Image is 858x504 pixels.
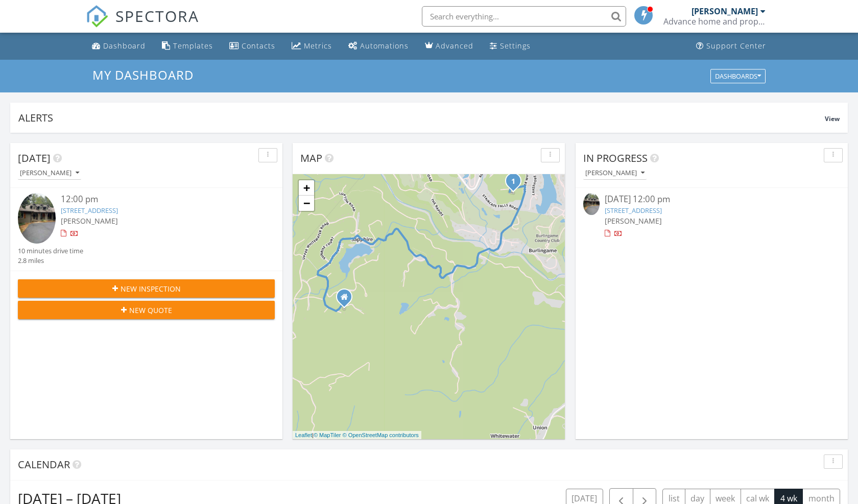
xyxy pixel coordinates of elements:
span: New Quote [129,305,172,316]
img: The Best Home Inspection Software - Spectora [86,5,108,28]
span: In Progress [583,151,648,165]
button: New Inspection [18,279,275,298]
span: My Dashboard [92,66,194,83]
button: [PERSON_NAME] [583,166,647,180]
div: Advance home and property inspections [663,16,766,27]
div: Support Center [706,41,766,51]
a: Leaflet [295,432,312,438]
button: Dashboards [710,69,766,83]
div: Automations [360,41,409,51]
div: Alerts [18,111,825,125]
a: Zoom in [299,180,314,196]
a: Advanced [421,37,478,56]
a: 12:00 pm [STREET_ADDRESS] [PERSON_NAME] 10 minutes drive time 2.8 miles [18,193,275,266]
span: [DATE] [18,151,51,165]
span: [PERSON_NAME] [61,216,118,226]
div: Advanced [436,41,473,51]
a: © MapTiler [314,432,341,438]
img: 9574276%2Freports%2F21ebe7ec-4493-4205-a742-02b5ebdb83a2%2Fcover_photos%2FII10Fw09riNrndsFES0G%2F... [18,193,56,243]
div: Templates [173,41,213,51]
div: Dashboard [103,41,146,51]
a: Dashboard [88,37,150,56]
div: 373 Sunrise Ridge Court, Sapphire NC 28774 [344,297,350,303]
span: Calendar [18,458,70,471]
input: Search everything... [422,6,626,27]
div: 10 minutes drive time [18,246,83,256]
a: Zoom out [299,196,314,211]
button: [PERSON_NAME] [18,166,81,180]
a: Support Center [692,37,770,56]
div: [PERSON_NAME] [692,6,758,16]
img: 9574276%2Freports%2F21ebe7ec-4493-4205-a742-02b5ebdb83a2%2Fcover_photos%2FII10Fw09riNrndsFES0G%2F... [583,193,600,215]
a: Metrics [288,37,336,56]
div: Dashboards [715,73,761,80]
div: Contacts [242,41,275,51]
a: SPECTORA [86,14,199,35]
div: [PERSON_NAME] [20,170,79,177]
div: 12:00 pm [61,193,253,206]
div: Settings [500,41,531,51]
a: [STREET_ADDRESS] [61,206,118,215]
button: New Quote [18,301,275,319]
a: [STREET_ADDRESS] [605,206,662,215]
a: [DATE] 12:00 pm [STREET_ADDRESS] [PERSON_NAME] [583,193,840,238]
span: [PERSON_NAME] [605,216,662,226]
a: Templates [158,37,217,56]
a: Automations (Basic) [344,37,413,56]
a: Settings [486,37,535,56]
a: © OpenStreetMap contributors [343,432,419,438]
div: 2.8 miles [18,256,83,266]
a: Contacts [225,37,279,56]
i: 1 [511,178,515,185]
div: 79 Rexwood Ln, Sapphire, NC 28774 [513,181,519,187]
div: | [293,431,421,440]
span: Map [300,151,322,165]
span: SPECTORA [115,5,199,27]
div: [PERSON_NAME] [585,170,645,177]
span: New Inspection [121,283,181,294]
div: [DATE] 12:00 pm [605,193,819,206]
div: Metrics [304,41,332,51]
span: View [825,114,840,123]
